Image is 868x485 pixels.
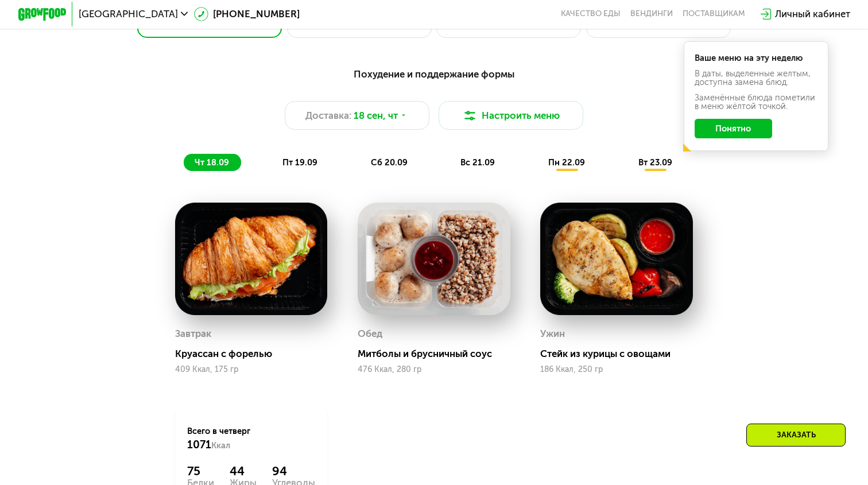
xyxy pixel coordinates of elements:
[460,157,495,168] span: вс 21.09
[79,9,178,19] span: [GEOGRAPHIC_DATA]
[282,157,317,168] span: пт 19.09
[695,54,817,63] div: Ваше меню на эту неделю
[695,119,773,138] button: Понятно
[695,69,817,86] div: В даты, выделенные желтым, доступна замена блюд.
[272,464,315,478] div: 94
[175,365,328,374] div: 409 Ккал, 175 гр
[775,7,850,21] div: Личный кабинет
[371,157,408,168] span: сб 20.09
[175,348,338,360] div: Круассан с форелью
[354,108,398,123] span: 18 сен, чт
[630,9,673,19] a: Вендинги
[548,157,585,168] span: пн 22.09
[561,9,621,19] a: Качество еды
[305,108,351,123] span: Доставка:
[175,325,211,343] div: Завтрак
[540,325,565,343] div: Ужин
[194,7,300,21] a: [PHONE_NUMBER]
[195,157,229,168] span: чт 18.09
[695,94,817,110] div: Заменённые блюда пометили в меню жёлтой точкой.
[439,101,583,130] button: Настроить меню
[746,424,846,447] div: Заказать
[540,365,693,374] div: 186 Ккал, 250 гр
[187,464,214,478] div: 75
[187,438,211,451] span: 1071
[358,325,382,343] div: Обед
[638,157,672,168] span: вт 23.09
[358,365,510,374] div: 476 Ккал, 280 гр
[77,67,790,82] div: Похудение и поддержание формы
[187,425,316,452] div: Всего в четверг
[683,9,745,19] div: поставщикам
[540,348,703,360] div: Стейк из курицы с овощами
[211,440,230,451] span: Ккал
[358,348,520,360] div: Митболы и брусничный соус
[230,464,257,478] div: 44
